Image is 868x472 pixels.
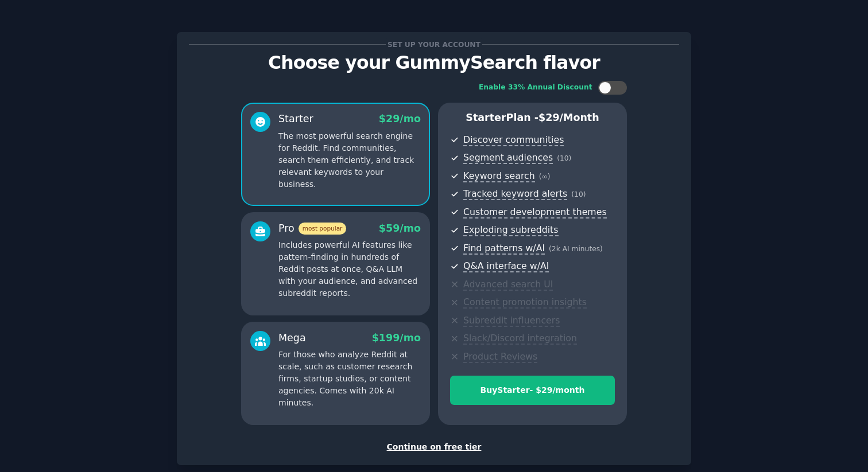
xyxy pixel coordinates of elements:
span: Exploding subreddits [463,224,558,236]
p: For those who analyze Reddit at scale, such as customer research firms, startup studios, or conte... [278,349,421,409]
span: Content promotion insights [463,297,587,309]
div: Mega [278,331,306,345]
span: Find patterns w/AI [463,243,545,255]
span: Discover communities [463,134,564,146]
span: Product Reviews [463,351,537,363]
span: $ 59 /mo [379,223,421,234]
div: Pro [278,221,346,236]
span: $ 199 /mo [372,332,421,344]
span: ( 10 ) [557,154,571,162]
span: most popular [299,223,347,235]
span: ( 10 ) [571,190,586,198]
span: ( 2k AI minutes ) [549,245,603,253]
p: Starter Plan - [450,111,615,125]
span: Slack/Discord integration [463,333,577,345]
span: Customer development themes [463,206,607,219]
button: BuyStarter- $29/month [450,376,615,405]
div: Enable 33% Annual Discount [479,83,592,93]
p: Choose your GummySearch flavor [189,53,679,73]
span: Q&A interface w/AI [463,260,549,272]
span: Advanced search UI [463,279,553,291]
span: Keyword search [463,170,535,182]
div: Starter [278,112,313,126]
span: Segment audiences [463,152,553,164]
span: Subreddit influencers [463,315,560,327]
p: Includes powerful AI features like pattern-finding in hundreds of Reddit posts at once, Q&A LLM w... [278,239,421,299]
span: ( ∞ ) [539,173,551,181]
div: Buy Starter - $ 29 /month [451,384,614,396]
div: Continue on free tier [189,441,679,453]
span: $ 29 /month [538,112,599,123]
span: $ 29 /mo [379,113,421,124]
p: The most powerful search engine for Reddit. Find communities, search them efficiently, and track ... [278,130,421,190]
span: Set up your account [386,38,483,50]
span: Tracked keyword alerts [463,188,567,200]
